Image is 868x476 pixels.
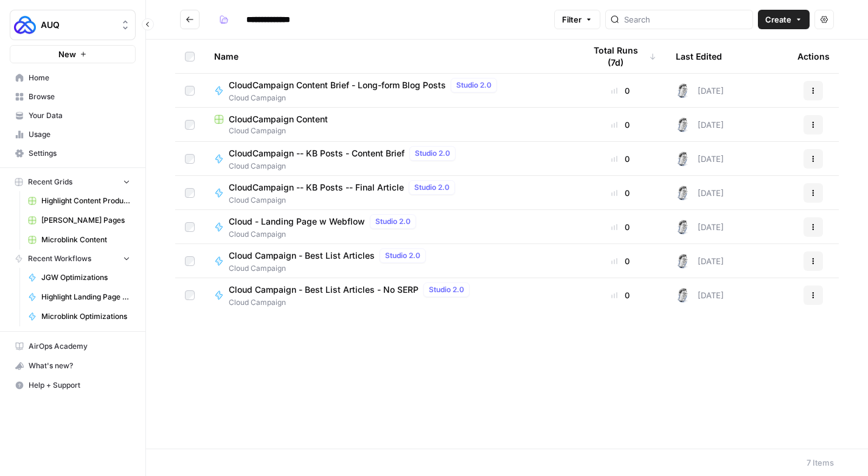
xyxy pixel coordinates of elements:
a: Cloud Campaign - Best List Articles - No SERPStudio 2.0Cloud Campaign [214,282,565,308]
span: Home [29,72,130,83]
img: 28dbpmxwbe1lgts1kkshuof3rm4g [676,288,690,303]
input: Search [624,13,748,26]
span: Cloud Campaign [229,195,460,206]
span: Cloud Campaign [229,161,460,172]
span: CloudCampaign -- KB Posts -- Final Article [229,181,404,194]
span: Highlight Content Production [41,195,130,206]
img: 28dbpmxwbe1lgts1kkshuof3rm4g [676,254,690,268]
div: [DATE] [676,220,724,234]
button: Recent Grids [10,173,136,191]
span: CloudCampaign Content [229,113,328,125]
div: 0 [585,221,656,233]
span: Filter [562,13,582,26]
a: JGW Optimizations [23,268,136,287]
div: [DATE] [676,254,724,268]
a: Settings [10,144,136,163]
span: CloudCampaign Content Brief - Long-form Blog Posts [229,79,446,91]
div: [DATE] [676,152,724,166]
div: 0 [585,255,656,267]
button: Filter [554,10,600,29]
span: Cloud Campaign - Best List Articles [229,250,375,262]
span: Studio 2.0 [375,216,411,227]
span: Create [765,13,791,26]
span: Studio 2.0 [429,284,464,295]
div: What's new? [10,357,135,375]
span: New [58,48,76,60]
span: Settings [29,148,130,159]
div: Last Edited [676,40,722,73]
img: AUQ Logo [14,14,36,36]
span: Cloud Campaign - Best List Articles - No SERP [229,284,418,296]
img: 28dbpmxwbe1lgts1kkshuof3rm4g [676,220,690,234]
div: [DATE] [676,186,724,200]
img: 28dbpmxwbe1lgts1kkshuof3rm4g [676,117,690,132]
a: Cloud - Landing Page w WebflowStudio 2.0Cloud Campaign [214,214,565,240]
img: 28dbpmxwbe1lgts1kkshuof3rm4g [676,83,690,98]
button: Go back [180,10,200,29]
span: Microblink Content [41,234,130,245]
a: Microblink Content [23,230,136,250]
a: Usage [10,125,136,144]
a: Highlight Content Production [23,191,136,211]
div: 0 [585,119,656,131]
button: Recent Workflows [10,250,136,268]
span: [PERSON_NAME] Pages [41,215,130,226]
a: Browse [10,87,136,107]
button: Help + Support [10,376,136,395]
div: 0 [585,153,656,165]
a: CloudCampaign -- KB Posts - Content BriefStudio 2.0Cloud Campaign [214,146,565,172]
a: Cloud Campaign - Best List ArticlesStudio 2.0Cloud Campaign [214,248,565,274]
div: Actions [797,40,830,73]
a: AirOps Academy [10,337,136,356]
span: Cloud - Landing Page w Webflow [229,215,365,228]
div: 7 Items [807,457,834,469]
button: Workspace: AUQ [10,10,136,40]
img: 28dbpmxwbe1lgts1kkshuof3rm4g [676,186,690,200]
span: Recent Grids [28,177,72,187]
span: Cloud Campaign [229,229,421,240]
a: Highlight Landing Page Content [23,287,136,307]
div: [DATE] [676,83,724,98]
span: JGW Optimizations [41,272,130,283]
a: CloudCampaign -- KB Posts -- Final ArticleStudio 2.0Cloud Campaign [214,180,565,206]
div: 0 [585,289,656,301]
div: Total Runs (7d) [585,40,656,73]
span: Cloud Campaign [214,125,565,136]
span: Microblink Optimizations [41,311,130,322]
a: Microblink Optimizations [23,307,136,326]
span: Your Data [29,110,130,121]
button: New [10,45,136,63]
div: 0 [585,85,656,97]
span: Recent Workflows [28,253,91,264]
span: CloudCampaign -- KB Posts - Content Brief [229,147,404,159]
div: [DATE] [676,288,724,303]
span: AirOps Academy [29,341,130,352]
div: [DATE] [676,117,724,132]
a: [PERSON_NAME] Pages [23,211,136,230]
span: Studio 2.0 [456,80,491,91]
img: 28dbpmxwbe1lgts1kkshuof3rm4g [676,152,690,166]
span: Usage [29,129,130,140]
span: Cloud Campaign [229,263,431,274]
span: Studio 2.0 [415,148,450,159]
a: Home [10,68,136,88]
a: CloudCampaign ContentCloud Campaign [214,113,565,136]
span: Browse [29,91,130,102]
span: Studio 2.0 [385,250,420,261]
span: AUQ [41,19,114,31]
div: Name [214,40,565,73]
a: CloudCampaign Content Brief - Long-form Blog PostsStudio 2.0Cloud Campaign [214,78,565,103]
button: What's new? [10,356,136,376]
button: Create [758,10,810,29]
span: Help + Support [29,380,130,391]
div: 0 [585,187,656,199]
span: Cloud Campaign [229,297,474,308]
span: Cloud Campaign [229,93,502,103]
span: Studio 2.0 [414,182,450,193]
a: Your Data [10,106,136,125]
span: Highlight Landing Page Content [41,292,130,303]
